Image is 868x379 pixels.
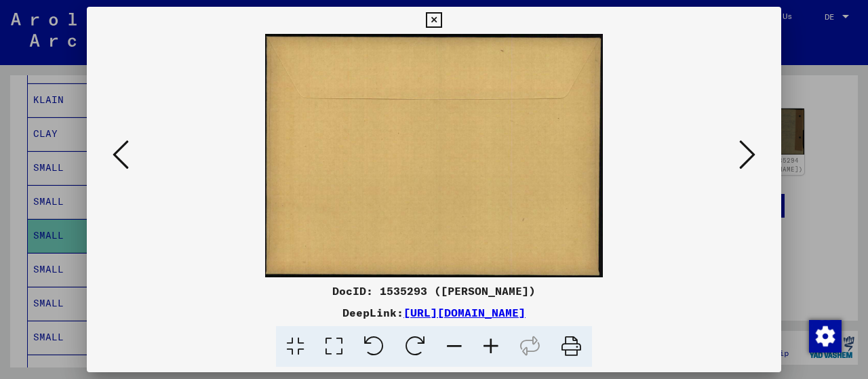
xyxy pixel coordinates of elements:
[133,34,735,277] img: 002.jpg
[403,306,526,319] a: [URL][DOMAIN_NAME]
[342,306,403,319] font: DeepLink:
[332,284,536,298] font: DocID: 1535293 ([PERSON_NAME])
[809,320,842,353] img: Change consent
